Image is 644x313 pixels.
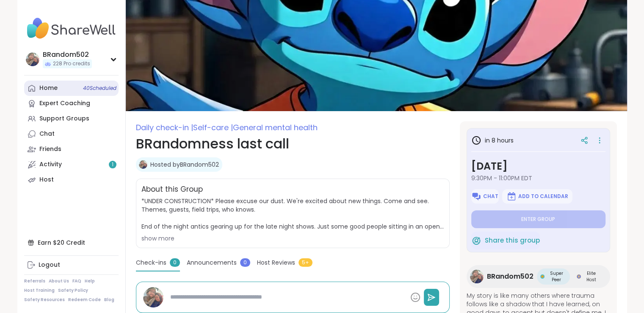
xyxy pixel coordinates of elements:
[39,160,62,169] div: Activity
[141,197,444,231] span: *UNDER CONSTRUCTION* Please excuse our dust. We're excited about new things. Come and see. Themes...
[39,145,61,154] div: Friends
[24,157,119,172] a: Activity1
[471,232,540,249] button: Share this group
[49,278,69,284] a: About Us
[53,60,90,67] span: 228 Pro credits
[104,297,114,303] a: Blog
[471,235,481,246] img: ShareWell Logomark
[471,210,605,228] button: Enter group
[483,193,498,200] span: Chat
[470,270,484,283] img: BRandom502
[139,160,147,169] img: BRandom502
[141,184,203,195] h2: About this Group
[24,235,119,250] div: Earn $20 Credit
[485,236,540,246] span: Share this group
[187,258,237,267] span: Announcements
[471,191,481,201] img: ShareWell Logomark
[546,270,567,283] span: Super Peer
[24,288,55,293] a: Host Training
[141,234,444,243] div: show more
[257,258,295,267] span: Host Reviews
[39,84,58,92] div: Home
[24,14,119,43] img: ShareWell Nav Logo
[24,297,65,303] a: Safety Resources
[24,81,119,96] a: Home40Scheduled
[136,258,166,267] span: Check-ins
[136,122,193,133] span: Daily check-in |
[193,122,233,133] span: Self-care |
[24,142,119,157] a: Friends
[24,111,119,126] a: Support Groups
[471,135,514,145] h3: in 8 hours
[39,261,60,269] div: Logout
[540,274,544,279] img: Super Peer
[83,85,116,92] span: 40 Scheduled
[150,160,219,169] a: Hosted byBRandom502
[112,161,113,168] span: 1
[299,258,312,267] span: 5+
[24,126,119,142] a: Chat
[72,278,81,284] a: FAQ
[487,271,533,282] span: BRandom502
[58,288,88,293] a: Safety Policy
[467,265,610,288] a: BRandom502BRandom502Super PeerSuper PeerElite HostElite Host
[518,193,568,200] span: Add to Calendar
[521,216,555,223] span: Enter group
[39,115,89,123] div: Support Groups
[471,189,499,204] button: Chat
[471,174,605,182] span: 9:30PM - 11:00PM EDT
[502,189,572,204] button: Add to Calendar
[68,297,101,303] a: Redeem Code
[24,96,119,111] a: Expert Coaching
[506,191,517,201] img: ShareWell Logomark
[43,50,92,59] div: BRandom502
[24,278,45,284] a: Referrals
[39,99,90,108] div: Expert Coaching
[39,130,55,138] div: Chat
[577,274,581,279] img: Elite Host
[583,270,600,283] span: Elite Host
[26,53,39,66] img: BRandom502
[39,176,54,184] div: Host
[233,122,318,133] span: General mental health
[85,278,95,284] a: Help
[24,172,119,187] a: Host
[143,287,163,307] img: BRandom502
[24,257,119,273] a: Logout
[240,258,250,267] span: 0
[471,159,605,174] h3: [DATE]
[170,258,180,267] span: 0
[136,134,450,154] h1: BRandomness last call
